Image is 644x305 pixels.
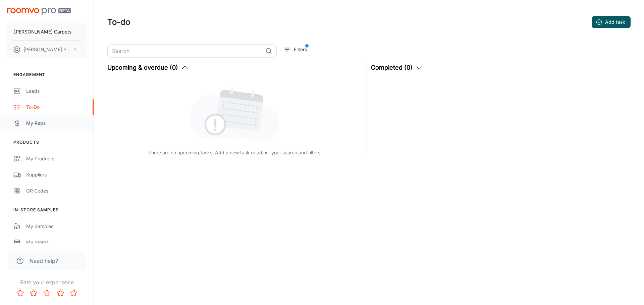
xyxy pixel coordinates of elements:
[107,63,189,72] button: Upcoming & overdue (0)
[26,171,87,178] div: Suppliers
[23,46,71,53] p: [PERSON_NAME] Plasier
[7,8,71,15] img: Roomvo PRO Beta
[282,44,309,55] button: filter
[26,155,87,162] div: My Products
[26,103,87,111] div: To-do
[592,16,631,28] button: Add task
[294,46,307,53] p: Filters
[107,16,130,28] h1: To-do
[26,187,87,195] div: QR Codes
[14,28,71,35] p: [PERSON_NAME] Carpets
[107,44,263,58] input: Search
[7,41,87,58] button: [PERSON_NAME] Plasier
[190,86,279,141] img: upcoming_and_overdue_tasks_empty_state.svg
[148,149,322,156] p: There are no upcoming tasks. Add a new task or adjust your search and filters.
[26,120,87,127] div: My Reps
[7,23,87,41] button: [PERSON_NAME] Carpets
[371,63,423,72] button: Completed (0)
[26,87,87,95] div: Leads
